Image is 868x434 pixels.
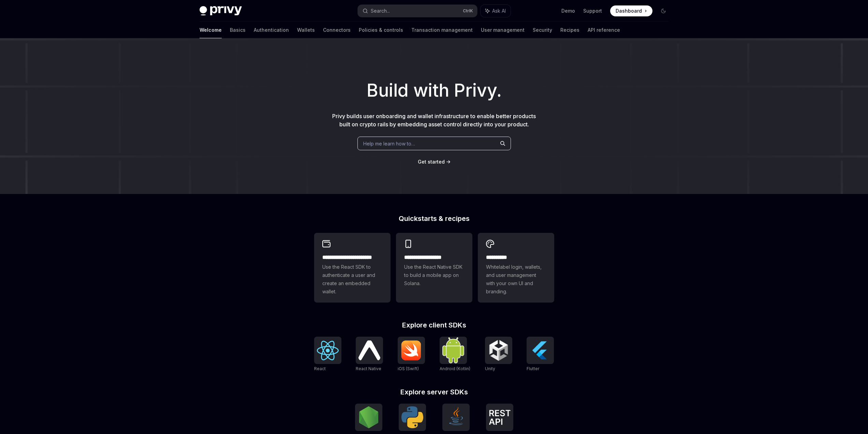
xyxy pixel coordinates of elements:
a: UnityUnity [485,337,512,372]
a: Recipes [560,22,579,38]
span: Dashboard [616,8,642,14]
a: ReactReact [314,337,341,372]
span: Unity [485,366,495,371]
span: iOS (Swift) [398,366,419,371]
img: Android (Kotlin) [442,337,464,363]
a: Transaction management [411,22,473,38]
a: Dashboard [610,5,652,16]
img: iOS (Swift) [400,340,422,361]
h2: Explore client SDKs [314,322,554,328]
img: Java [445,406,467,428]
a: Support [583,8,602,14]
span: Whitelabel login, wallets, and user management with your own UI and branding. [486,263,546,296]
span: Use the React Native SDK to build a mobile app on Solana. [404,263,464,288]
span: Android (Kotlin) [440,366,470,371]
button: Toggle dark mode [658,5,669,16]
a: Android (Kotlin)Android (Kotlin) [440,337,470,372]
span: Privy builds user onboarding and wallet infrastructure to enable better products built on crypto ... [332,113,536,128]
span: Ctrl K [463,8,473,14]
img: NodeJS [358,406,380,428]
a: User management [481,22,525,38]
a: Policies & controls [359,22,403,38]
h2: Quickstarts & recipes [314,215,554,222]
span: Flutter [527,366,539,371]
h2: Explore server SDKs [314,389,554,395]
span: React Native [356,366,381,371]
img: dark logo [200,6,242,16]
div: Search... [371,7,390,15]
a: Security [533,22,552,38]
button: Search...CtrlK [358,5,477,17]
a: Welcome [200,22,222,38]
a: **** *****Whitelabel login, wallets, and user management with your own UI and branding. [478,233,554,303]
img: React [317,341,339,360]
button: Ask AI [481,5,511,17]
span: Ask AI [492,8,506,14]
span: Use the React SDK to authenticate a user and create an embedded wallet. [322,263,382,296]
a: Basics [230,22,246,38]
span: Help me learn how to… [363,140,415,147]
a: React NativeReact Native [356,337,383,372]
img: Python [401,406,423,428]
img: Unity [488,339,510,361]
a: **** **** **** ***Use the React Native SDK to build a mobile app on Solana. [396,233,472,303]
a: Wallets [297,22,315,38]
a: API reference [588,22,620,38]
img: React Native [358,340,380,360]
a: Connectors [323,22,351,38]
a: Get started [418,158,445,165]
a: iOS (Swift)iOS (Swift) [398,337,425,372]
span: React [314,366,326,371]
a: Demo [561,8,575,14]
img: Flutter [529,339,551,361]
a: Authentication [254,22,289,38]
img: REST API [489,410,511,425]
span: Get started [418,159,445,165]
h1: Build with Privy. [11,77,857,104]
a: FlutterFlutter [527,337,554,372]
